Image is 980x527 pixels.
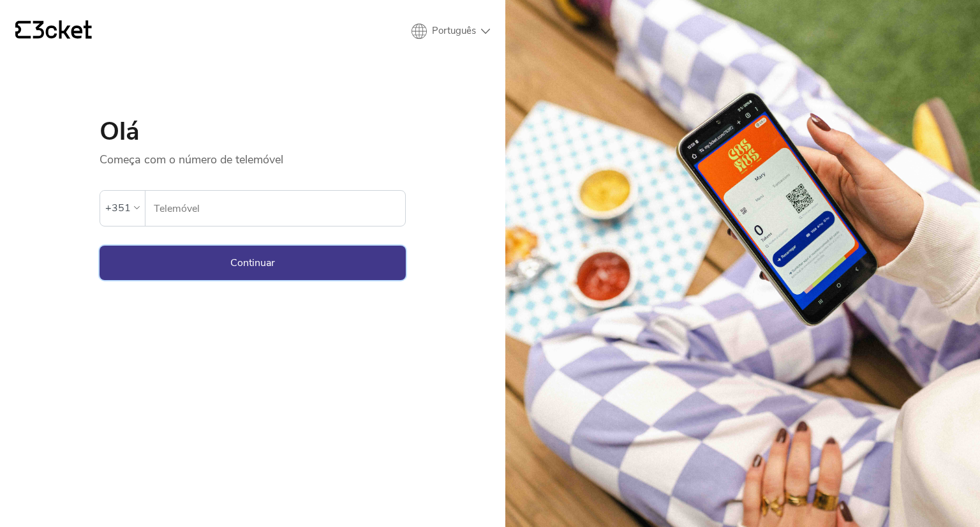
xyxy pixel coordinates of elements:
g: {' '} [15,21,31,39]
div: +351 [105,198,131,218]
button: Continuar [100,246,406,280]
a: {' '} [15,20,92,42]
p: Começa com o número de telemóvel [100,144,406,167]
h1: Olá [100,119,406,144]
label: Telemóvel [145,191,405,226]
input: Telemóvel [153,191,405,226]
